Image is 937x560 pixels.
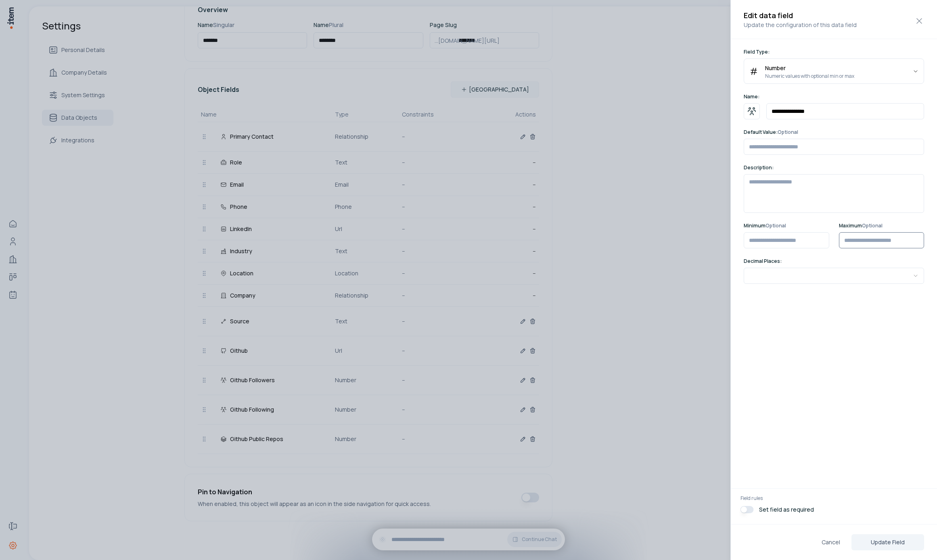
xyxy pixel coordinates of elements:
p: Default Value: [744,129,924,135]
p: Minimum [744,223,829,229]
p: Update the configuration of this data field [744,21,924,29]
h2: Edit data field [744,10,924,21]
p: Field Type: [744,49,924,55]
p: Description: [744,164,924,171]
p: Field rules [740,495,927,502]
button: Update Field [851,534,924,550]
span: Optional [862,222,883,229]
p: Decimal Places: [744,258,924,264]
p: Set field as required [759,506,814,514]
button: Cancel [815,534,847,550]
p: Maximum [839,223,924,229]
span: Optional [778,129,798,135]
p: Name: [744,94,924,100]
span: Optional [765,222,786,229]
